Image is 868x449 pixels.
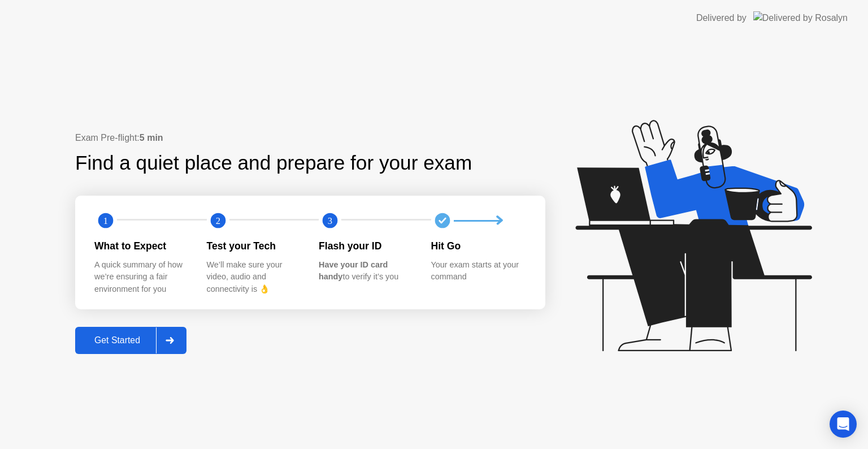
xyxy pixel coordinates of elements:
text: 3 [328,215,332,226]
div: to verify it’s you [319,259,413,283]
div: Find a quiet place and prepare for your exam [75,148,474,178]
b: 5 min [140,133,163,143]
div: Hit Go [431,239,526,253]
div: We’ll make sure your video, audio and connectivity is 👌 [207,259,301,296]
text: 2 [215,215,220,226]
div: Test your Tech [207,239,301,253]
div: Exam Pre-flight: [75,131,545,145]
div: A quick summary of how we’re ensuring a fair environment for you [94,259,189,296]
div: Delivered by [696,11,747,25]
div: Flash your ID [319,239,413,253]
div: What to Expect [94,239,189,253]
div: Your exam starts at your command [431,259,526,283]
b: Have your ID card handy [319,260,388,282]
img: Delivered by Rosalyn [753,11,848,24]
text: 1 [103,215,108,226]
button: Get Started [75,327,186,354]
div: Open Intercom Messenger [830,411,857,438]
div: Get Started [79,335,156,346]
